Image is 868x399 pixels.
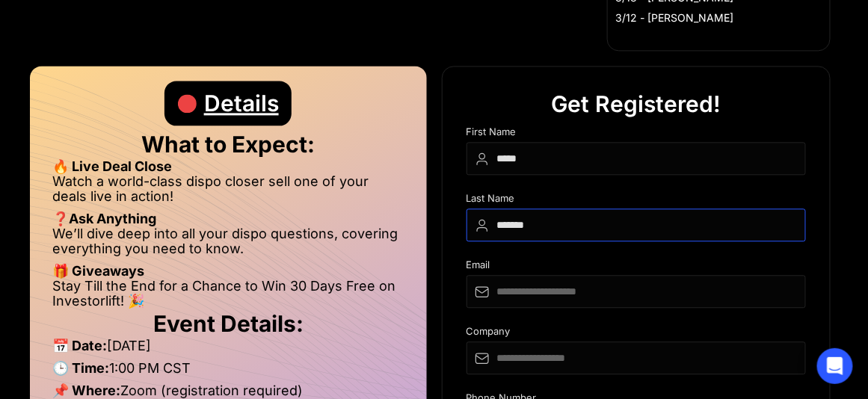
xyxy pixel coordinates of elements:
li: Stay Till the End for a Chance to Win 30 Days Free on Investorlift! 🎉 [52,279,404,309]
strong: 🕒 Time: [52,360,109,376]
div: Details [204,81,279,126]
strong: 🔥 Live Deal Close [52,158,172,174]
div: Last Name [467,193,807,208]
div: Email [467,259,807,275]
div: First Name [467,126,807,142]
strong: 🎁 Giveaways [52,263,144,279]
li: We’ll dive deep into all your dispo questions, covering everything you need to know. [52,226,404,264]
li: 1:00 PM CST [52,361,404,383]
div: Get Registered! [551,81,721,126]
strong: 📌 Where: [52,383,120,398]
div: Open Intercom Messenger [817,348,853,384]
li: Watch a world-class dispo closer sell one of your deals live in action! [52,174,404,211]
strong: ❓Ask Anything [52,211,156,226]
div: Company [467,326,807,341]
strong: 📅 Date: [52,338,107,353]
strong: Event Details: [153,310,304,337]
li: [DATE] [52,338,404,361]
strong: What to Expect: [141,131,315,158]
